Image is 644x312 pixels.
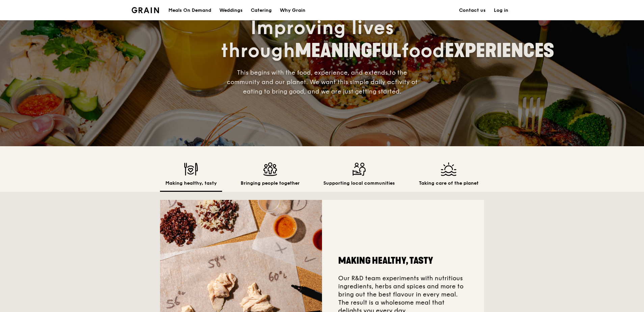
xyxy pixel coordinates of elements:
[445,40,554,62] span: EXPERIENCES
[132,7,159,13] img: Grain
[295,40,401,62] span: MEANINGFUL
[215,0,247,21] a: Weddings
[323,162,395,176] img: Supporting local communities
[241,162,300,176] img: Bringing people together
[168,0,211,21] div: Meals On Demand
[338,255,468,267] h2: Making healthy, tasty
[419,180,479,187] h2: Taking care of the planet
[165,180,217,187] h2: Making healthy, tasty
[219,0,243,21] div: Weddings
[490,0,512,21] a: Log in
[455,0,490,21] a: Contact us
[221,17,554,62] span: Improving lives through food
[247,0,276,21] a: Catering
[323,180,395,187] h2: Supporting local communities
[241,180,300,187] h2: Bringing people together
[251,0,272,21] div: Catering
[276,0,310,21] a: Why Grain
[227,69,418,95] span: This begins with the food, experience, and extends to the community and our planet. We want this ...
[280,0,305,21] div: Why Grain
[165,162,217,176] img: Making healthy, tasty
[419,162,479,176] img: Taking care of the planet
